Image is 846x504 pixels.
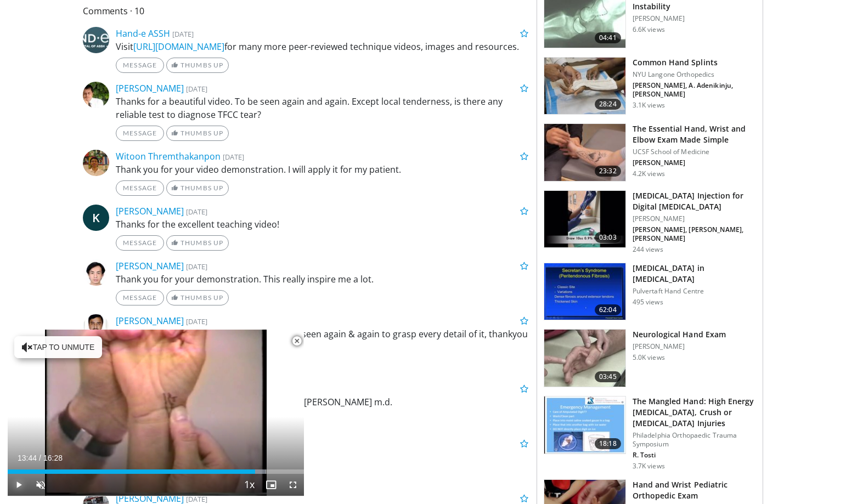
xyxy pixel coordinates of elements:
[633,462,665,471] p: 3.7K views
[286,330,308,353] button: Close
[544,124,625,181] img: f0116f5b-d246-47f5-8fdb-a88ee1391402.150x105_q85_crop-smart_upscale.jpg
[260,474,282,496] button: Enable picture-in-picture mode
[595,232,621,243] span: 03:03
[633,263,756,285] h3: [MEDICAL_DATA] in [MEDICAL_DATA]
[116,150,221,162] a: Witoon Thremthakanpon
[116,290,164,305] a: Message
[116,260,184,272] a: [PERSON_NAME]
[544,190,756,254] a: 03:03 [MEDICAL_DATA] Injection for Digital [MEDICAL_DATA] [PERSON_NAME] [PERSON_NAME], [PERSON_NA...
[633,190,756,212] h3: [MEDICAL_DATA] Injection for Digital [MEDICAL_DATA]
[544,191,625,248] img: 8e9bc193-ff01-43e6-91be-616092b92c6b.150x105_q85_crop-smart_upscale.jpg
[116,450,528,463] p: thanks
[186,316,207,326] small: [DATE]
[83,314,109,341] img: Avatar
[544,58,625,115] img: ae5d93ec-584c-4ffc-8ec6-81a2f8ba1e43.jpg.150x105_q85_crop-smart_upscale.jpg
[633,225,756,243] p: [PERSON_NAME], [PERSON_NAME], [PERSON_NAME]
[595,166,621,177] span: 23:32
[116,27,170,39] a: Hand-e ASSH
[39,454,41,462] span: /
[83,4,528,18] span: Comments 10
[116,95,528,121] p: Thanks for a beautiful video. To be seen again and again. Except local tenderness, is there any r...
[595,99,621,110] span: 28:24
[633,148,756,156] p: UCSF School of Medicine
[166,180,228,196] a: Thumbs Up
[116,82,184,94] a: [PERSON_NAME]
[14,336,102,358] button: Tap to unmute
[544,396,756,471] a: 18:18 The Mangled Hand: High Energy [MEDICAL_DATA], Crush or [MEDICAL_DATA] Injuries Philadelphia...
[633,451,756,460] p: R. Tosti
[186,207,207,217] small: [DATE]
[595,304,621,315] span: 62:04
[166,58,228,73] a: Thumbs Up
[633,123,756,145] h3: The Essential Hand, Wrist and Elbow Exam Made Simple
[166,235,228,251] a: Thumbs Up
[186,84,207,94] small: [DATE]
[633,81,756,99] p: [PERSON_NAME], A. Adenikinju, [PERSON_NAME]
[544,123,756,182] a: 23:32 The Essential Hand, Wrist and Elbow Exam Made Simple UCSF School of Medicine [PERSON_NAME] ...
[172,29,194,39] small: [DATE]
[8,469,304,474] div: Progress Bar
[633,329,726,340] h3: Neurological Hand Exam
[633,287,756,296] p: Pulvertaft Hand Centre
[116,327,528,354] p: great presentation, very helpful, needs to be seen again & again to grasp every detail of it, tha...
[544,263,625,320] img: 2d989dac-ebbf-4807-b284-01fd0fcd05f0.150x105_q85_crop-smart_upscale.jpg
[633,101,665,110] p: 3.1K views
[116,163,528,176] p: Thank you for your video demonstration. I will apply it for my patient.
[8,330,304,496] video-js: Video Player
[595,371,621,382] span: 03:45
[166,126,228,141] a: Thumbs Up
[633,169,665,178] p: 4.2K views
[116,395,528,409] p: Great presentation! I learned a lot thank you. [PERSON_NAME] m.d.
[116,235,164,251] a: Message
[633,158,756,167] p: [PERSON_NAME]
[633,396,756,429] h3: The Mangled Hand: High Energy [MEDICAL_DATA], Crush or [MEDICAL_DATA] Injuries
[633,431,756,449] p: Philadelphia Orthopaedic Trauma Symposium
[186,262,207,271] small: [DATE]
[633,353,665,362] p: 5.0K views
[186,494,207,504] small: [DATE]
[166,290,228,305] a: Thumbs Up
[83,205,109,231] a: K
[633,342,726,351] p: [PERSON_NAME]
[633,25,665,34] p: 6.6K views
[116,218,528,231] p: Thanks for the excellent teaching video!
[8,474,30,496] button: Play
[133,41,224,53] a: [URL][DOMAIN_NAME]
[18,454,37,462] span: 13:44
[83,82,109,108] img: Avatar
[116,40,528,53] p: Visit for many more peer-reviewed technique videos, images and resources.
[83,259,109,286] img: Avatar
[633,57,756,68] h3: Common Hand Splints
[83,27,109,53] img: Avatar
[116,315,184,327] a: [PERSON_NAME]
[30,474,52,496] button: Unmute
[238,474,260,496] button: Playback Rate
[544,330,625,387] img: Screen_shot_2010-09-13_at_9.17.40_PM_2.png.150x105_q85_crop-smart_upscale.jpg
[83,150,109,176] img: Avatar
[116,58,164,73] a: Message
[544,329,756,387] a: 03:45 Neurological Hand Exam [PERSON_NAME] 5.0K views
[223,152,244,162] small: [DATE]
[544,397,625,454] img: 3f93950c-3631-4494-af4d-c15dc7e5571b.150x105_q85_crop-smart_upscale.jpg
[633,298,663,307] p: 495 views
[116,273,528,286] p: Thank you for your demonstration. This really inspire me a lot.
[595,32,621,43] span: 04:41
[633,70,756,79] p: NYU Langone Orthopedics
[633,214,756,223] p: [PERSON_NAME]
[633,479,756,501] h3: Hand and Wrist Pediatric Orthopedic Exam
[116,205,184,217] a: [PERSON_NAME]
[633,14,756,23] p: [PERSON_NAME]
[595,438,621,449] span: 18:18
[544,263,756,321] a: 62:04 [MEDICAL_DATA] in [MEDICAL_DATA] Pulvertaft Hand Centre 495 views
[633,245,663,254] p: 244 views
[116,180,164,196] a: Message
[544,57,756,115] a: 28:24 Common Hand Splints NYU Langone Orthopedics [PERSON_NAME], A. Adenikinju, [PERSON_NAME] 3.1...
[282,474,304,496] button: Fullscreen
[116,126,164,141] a: Message
[43,454,63,462] span: 16:28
